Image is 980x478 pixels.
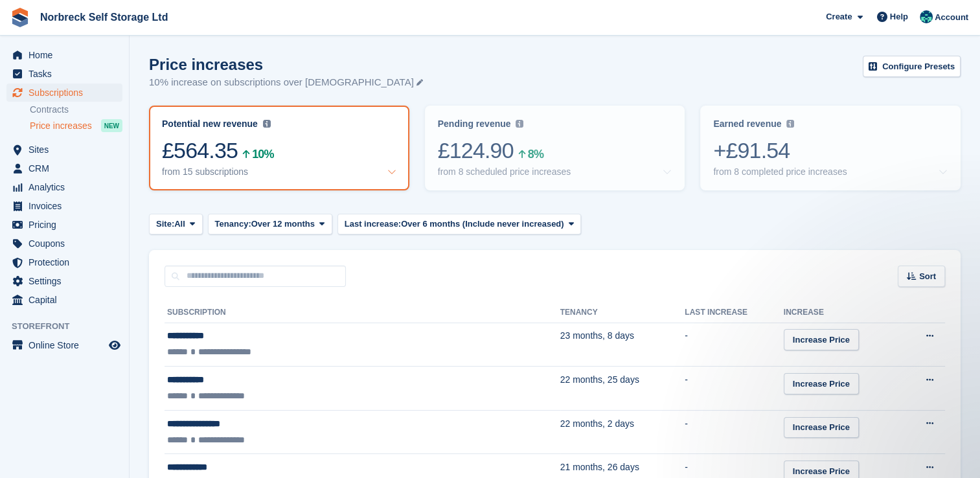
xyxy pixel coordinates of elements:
a: menu [6,216,122,234]
div: NEW [101,119,122,132]
span: Storefront [12,320,129,333]
img: Sally King [920,10,933,23]
span: CRM [28,159,106,177]
div: +£91.54 [713,137,948,164]
span: Online Store [28,336,106,354]
h1: Price increases [149,56,423,73]
td: - [685,410,783,454]
a: Increase Price [784,329,859,350]
a: menu [6,46,122,64]
span: Protection [28,253,106,271]
span: All [174,218,185,231]
a: menu [6,197,122,215]
div: Potential new revenue [162,119,258,130]
a: Pending revenue £124.90 8% from 8 scheduled price increases [425,106,685,190]
span: Over 6 months (Include never increased) [401,218,564,231]
span: Invoices [28,197,106,215]
span: 21 months, 26 days [560,462,639,472]
a: Increase Price [784,417,859,438]
span: Capital [28,291,106,309]
td: - [685,367,783,411]
td: - [685,323,783,367]
a: menu [6,159,122,177]
button: Last increase: Over 6 months (Include never increased) [337,214,582,235]
a: menu [6,65,122,83]
a: menu [6,336,122,354]
th: Tenancy [560,302,685,323]
img: icon-info-grey-7440780725fd019a000dd9b08b2336e03edf1995a4989e88bcd33f0948082b44.svg [263,120,271,128]
div: Earned revenue [713,119,781,130]
span: Over 12 months [251,218,315,231]
a: Price increases NEW [30,119,122,133]
div: Pending revenue [438,119,511,130]
span: Settings [28,272,106,290]
div: £124.90 [438,137,672,164]
a: Potential new revenue £564.35 10% from 15 subscriptions [149,106,409,190]
span: Sites [28,141,106,159]
span: Coupons [28,234,106,253]
a: Earned revenue +£91.54 from 8 completed price increases [700,106,961,190]
span: Help [890,10,908,23]
img: icon-info-grey-7440780725fd019a000dd9b08b2336e03edf1995a4989e88bcd33f0948082b44.svg [516,120,523,128]
a: menu [6,291,122,309]
a: menu [6,253,122,271]
span: Sort [919,270,936,283]
img: stora-icon-8386f47178a22dfd0bd8f6a31ec36ba5ce8667c1dd55bd0f319d3a0aa187defe.svg [10,8,30,27]
span: Tasks [28,65,106,83]
a: menu [6,272,122,290]
a: Preview store [107,337,122,353]
span: Subscriptions [28,84,106,102]
span: Analytics [28,178,106,196]
img: icon-info-grey-7440780725fd019a000dd9b08b2336e03edf1995a4989e88bcd33f0948082b44.svg [786,120,794,128]
span: Pricing [28,216,106,234]
a: Configure Presets [863,56,961,77]
a: Contracts [30,104,122,116]
span: Price increases [30,120,92,132]
span: 23 months, 8 days [560,330,634,341]
span: Last increase: [345,218,401,231]
a: Norbreck Self Storage Ltd [35,6,173,28]
a: menu [6,234,122,253]
div: from 15 subscriptions [162,166,248,177]
span: Create [826,10,852,23]
div: 10% [252,150,273,159]
p: 10% increase on subscriptions over [DEMOGRAPHIC_DATA] [149,75,423,90]
span: Home [28,46,106,64]
a: menu [6,178,122,196]
span: Site: [156,218,174,231]
span: Tenancy: [215,218,251,231]
div: from 8 completed price increases [713,166,847,177]
span: 22 months, 25 days [560,374,639,385]
div: 8% [528,150,543,159]
div: £564.35 [162,137,396,164]
a: menu [6,84,122,102]
span: 22 months, 2 days [560,418,634,429]
button: Site: All [149,214,203,235]
a: menu [6,141,122,159]
span: Account [935,11,968,24]
a: Increase Price [784,373,859,394]
button: Tenancy: Over 12 months [208,214,332,235]
div: from 8 scheduled price increases [438,166,571,177]
th: Subscription [165,302,560,323]
th: Increase [784,302,902,323]
th: Last increase [685,302,783,323]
